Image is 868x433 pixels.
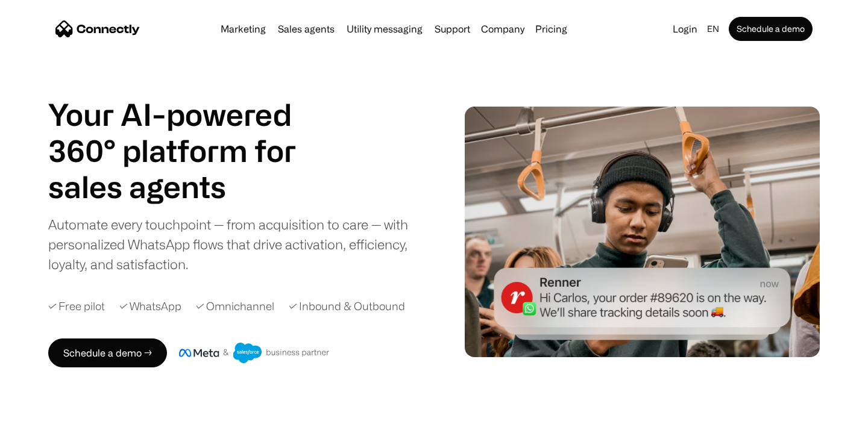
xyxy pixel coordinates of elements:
[48,96,325,169] h1: Your AI-powered 360° platform for
[48,169,325,205] div: 1 of 4
[273,24,339,34] a: Sales agents
[119,298,181,314] div: ✓ WhatsApp
[216,24,271,34] a: Marketing
[48,169,325,205] div: carousel
[342,24,427,34] a: Utility messaging
[289,298,405,314] div: ✓ Inbound & Outbound
[48,338,167,367] a: Schedule a demo →
[48,214,428,274] div: Automate every touchpoint — from acquisition to care — with personalized WhatsApp flows that driv...
[530,24,572,34] a: Pricing
[430,24,475,34] a: Support
[481,20,524,37] div: Company
[477,20,528,37] div: Company
[55,20,140,38] a: home
[707,20,719,37] div: en
[702,20,726,37] div: en
[48,298,105,314] div: ✓ Free pilot
[196,298,274,314] div: ✓ Omnichannel
[668,20,702,37] a: Login
[48,169,325,205] h1: sales agents
[729,17,813,41] a: Schedule a demo
[179,343,330,363] img: Meta and Salesforce business partner badge.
